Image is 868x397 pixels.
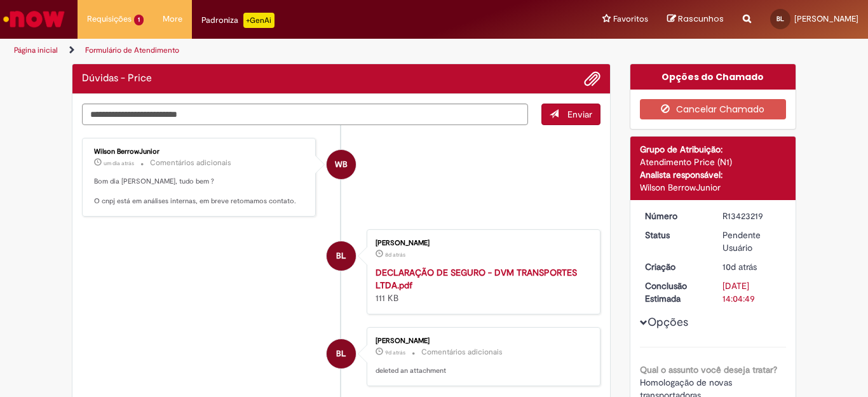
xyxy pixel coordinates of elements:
div: [DATE] 14:04:49 [722,279,782,305]
span: 10d atrás [722,261,757,273]
div: Bruno Leonardo [327,339,356,368]
small: Comentários adicionais [421,347,503,358]
p: deleted an attachment [376,366,587,376]
div: Wilson BerrowJunior [640,181,787,194]
button: Adicionar anexos [584,71,600,87]
span: Rascunhos [678,13,724,25]
span: Enviar [567,109,592,120]
div: Opções do Chamado [630,64,796,90]
div: [PERSON_NAME] [376,337,587,345]
button: Enviar [541,104,600,125]
div: Analista responsável: [640,168,787,181]
div: R13423219 [722,210,782,222]
time: 19/08/2025 15:19:52 [385,349,405,356]
textarea: Digite sua mensagem aqui... [82,104,528,125]
span: BL [336,241,346,271]
p: Bom dia [PERSON_NAME], tudo bem ? O cnpj está em análises internas, em breve retomamos contato. [94,177,306,206]
a: Página inicial [14,45,58,55]
a: Rascunhos [667,13,724,25]
div: Atendimento Price (N1) [640,156,787,168]
dt: Conclusão Estimada [635,279,714,305]
span: um dia atrás [104,159,134,167]
div: Wilson BerrowJunior [327,150,356,179]
span: 9d atrás [385,349,405,356]
span: More [163,13,182,25]
div: 18/08/2025 07:57:23 [722,260,782,273]
div: 111 KB [376,266,587,304]
span: Requisições [87,13,132,25]
button: Cancelar Chamado [640,99,787,119]
b: Qual o assunto você deseja tratar? [640,364,777,375]
div: Pendente Usuário [722,229,782,254]
div: Wilson BerrowJunior [94,148,306,156]
div: [PERSON_NAME] [376,239,587,247]
span: [PERSON_NAME] [794,13,858,24]
h2: Dúvidas - Price Histórico de tíquete [82,73,152,84]
img: ServiceNow [1,6,67,32]
dt: Status [635,229,714,241]
div: Grupo de Atribuição: [640,143,787,156]
div: Bruno Leonardo [327,241,356,271]
small: Comentários adicionais [150,158,231,168]
span: 1 [134,15,144,25]
span: Favoritos [613,13,648,25]
ul: Trilhas de página [10,39,569,62]
a: Formulário de Atendimento [85,45,179,55]
time: 18/08/2025 07:57:23 [722,261,757,273]
span: 8d atrás [385,251,405,259]
a: DECLARAÇÃO DE SEGURO - DVM TRANSPORTES LTDA.pdf [376,267,577,291]
span: BL [776,15,784,23]
time: 26/08/2025 10:14:09 [104,159,134,167]
div: Padroniza [201,13,275,28]
span: BL [336,339,346,369]
time: 20/08/2025 15:35:51 [385,251,405,259]
p: +GenAi [243,13,275,28]
dt: Número [635,210,714,222]
dt: Criação [635,260,714,273]
span: WB [335,149,348,180]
